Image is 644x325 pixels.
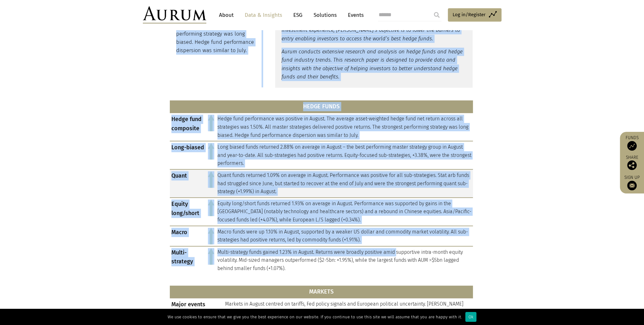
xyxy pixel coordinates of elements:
[143,6,206,24] img: Aurum
[623,155,641,170] div: Share
[453,11,486,18] span: Log in/Register
[216,169,473,198] td: Quant funds returned 1.09% on average in August. Performance was positive for all sub-strategies....
[216,141,473,169] td: Long biased funds returned 2.88% on average in August – the best performing master strategy group...
[623,175,641,190] a: Sign up
[430,9,443,21] input: Submit
[216,9,237,21] a: About
[170,113,206,141] td: Hedge fund composite
[170,226,206,246] td: Macro
[216,246,473,274] td: Multi-strategy funds gained 1.23% in August. Returns were broadly positive amid supportive intra-...
[170,169,206,198] td: Quant
[310,9,340,21] a: Solutions
[170,198,206,226] td: Equity long/short
[216,198,473,226] td: Equity long/short funds returned 1.93% on average in August. Performance was supported by gains i...
[465,312,476,322] div: Ok
[448,8,501,22] a: Log in/Register
[282,49,462,80] em: Aurum conducts extensive research and analysis on hedge funds and hedge fund industry trends. Thi...
[627,181,637,190] img: Sign up to our newsletter
[170,141,206,169] td: Long-biased
[170,100,473,113] th: HEDGE FUNDS
[623,135,641,151] a: Funds
[345,9,364,21] a: Events
[216,113,473,141] td: Hedge fund performance was positive in August. The average asset-weighted hedge fund net return a...
[216,226,473,246] td: Macro funds were up 1.10% in August, supported by a weaker US dollar and commodity market volatil...
[627,141,637,151] img: Access Funds
[290,9,306,21] a: ESG
[627,160,637,170] img: Share this post
[170,286,473,298] th: MARKETS
[170,246,206,274] td: Multi-strategy
[242,9,285,21] a: Data & Insights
